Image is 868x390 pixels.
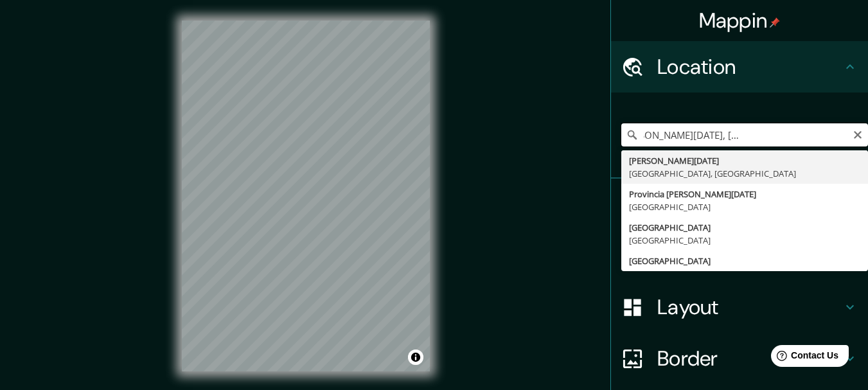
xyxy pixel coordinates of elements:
div: [GEOGRAPHIC_DATA] [629,254,860,267]
div: [GEOGRAPHIC_DATA] [629,234,860,247]
button: Clear [853,128,863,140]
div: [GEOGRAPHIC_DATA] [629,221,860,234]
h4: Border [657,346,842,371]
button: Toggle attribution [408,350,423,365]
div: [GEOGRAPHIC_DATA], [GEOGRAPHIC_DATA] [629,167,860,180]
div: Location [611,41,868,93]
div: Style [611,230,868,281]
h4: Location [657,54,842,80]
div: [GEOGRAPHIC_DATA] [629,200,860,213]
div: Pins [611,179,868,230]
div: Border [611,333,868,384]
h4: Mappin [699,8,781,33]
iframe: Help widget launcher [754,340,854,376]
div: [PERSON_NAME][DATE] [629,154,860,167]
input: Pick your city or area [621,123,868,146]
div: Layout [611,281,868,333]
img: pin-icon.png [770,17,780,28]
canvas: Map [182,21,430,371]
h4: Layout [657,294,842,320]
div: Provincia [PERSON_NAME][DATE] [629,188,860,200]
